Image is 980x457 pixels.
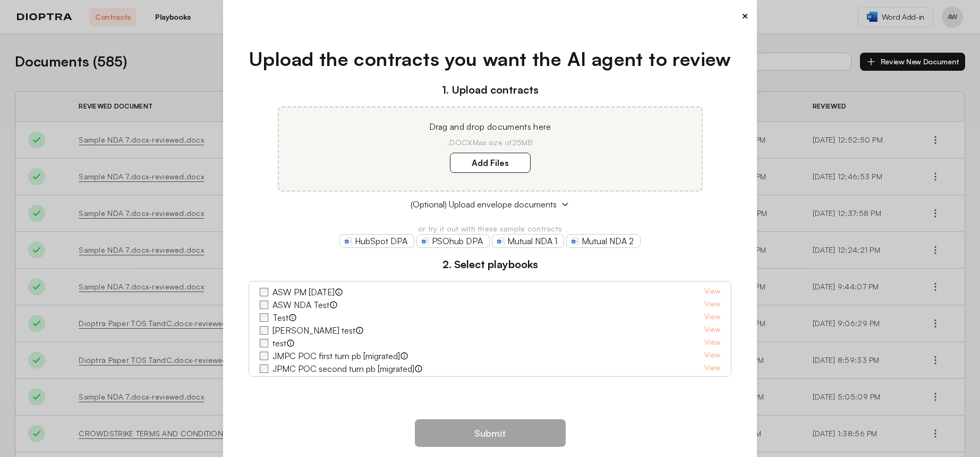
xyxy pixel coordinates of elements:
[272,298,329,311] label: ASW NDA Test
[249,82,731,98] h3: 1. Upload contracts
[704,375,720,388] a: View
[272,337,286,350] label: test
[249,256,731,272] h3: 2. Select playbooks
[292,137,689,148] p: .DOCX Max size of 25MB
[704,362,720,375] a: View
[339,234,414,248] a: HubSpot DPA
[704,350,720,362] a: View
[272,286,335,298] label: ASW PM [DATE]
[742,9,748,23] button: ×
[292,120,689,133] p: Drag and drop documents here
[249,223,731,234] p: or try it out with these sample contracts
[704,324,720,337] a: View
[416,234,490,248] a: PSOhub DPA
[704,311,720,324] a: View
[249,45,731,73] h1: Upload the contracts you want the AI agent to review
[704,337,720,350] a: View
[249,198,731,211] button: (Optional) Upload envelope documents
[704,286,720,298] a: View
[272,362,414,375] label: JPMC POC second turn pb [migrated]
[704,298,720,311] a: View
[411,198,557,211] span: (Optional) Upload envelope documents
[492,234,564,248] a: Mutual NDA 1
[566,234,641,248] a: Mutual NDA 2
[272,324,355,337] label: [PERSON_NAME] test
[272,311,288,324] label: Test
[272,350,400,362] label: JMPC POC first turn pb [migrated]
[415,419,566,447] button: Submit
[450,153,531,173] label: Add Files
[272,375,305,388] label: chat test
